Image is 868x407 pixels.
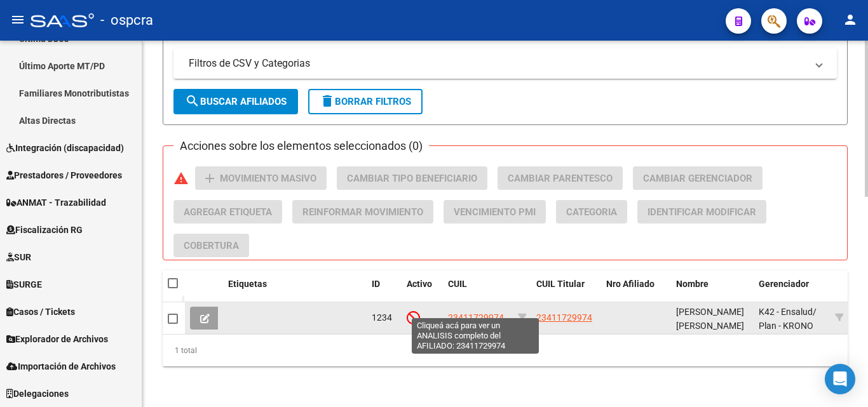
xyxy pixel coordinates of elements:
mat-icon: person [843,12,858,27]
mat-icon: delete [320,93,335,109]
div: Open Intercom Messenger [825,364,855,394]
span: Nombre [676,279,709,289]
span: - ospcra [100,6,153,34]
span: Casos / Tickets [6,305,75,319]
datatable-header-cell: Activo [402,270,443,312]
button: Cambiar Parentesco [498,166,623,190]
button: Reinformar Movimiento [292,200,433,224]
button: Borrar Filtros [308,89,423,114]
span: SURGE [6,277,42,291]
span: Activo [407,279,432,289]
span: / Plan - KRONO PLUS [759,307,817,346]
datatable-header-cell: Gerenciador [754,270,830,312]
datatable-header-cell: Nro Afiliado [601,270,671,312]
span: Categoria [566,206,617,218]
span: CUIL [448,279,467,289]
span: Fiscalización RG [6,223,83,237]
span: Integración (discapacidad) [6,141,124,155]
span: Etiquetas [228,279,267,289]
span: Prestadores / Proveedores [6,168,122,182]
datatable-header-cell: Nombre [671,270,754,312]
span: 23411729974 [448,312,504,323]
span: Agregar Etiqueta [184,206,272,218]
span: Identificar Modificar [648,206,756,218]
mat-icon: search [185,93,200,109]
span: Nro Afiliado [606,279,654,289]
button: Identificar Modificar [637,200,766,224]
datatable-header-cell: CUIL Titular [531,270,601,312]
button: Cobertura [173,234,249,257]
mat-icon: warning [173,171,189,186]
button: Vencimiento PMI [444,200,546,224]
span: SUR [6,250,31,264]
span: Cobertura [184,240,239,251]
mat-icon: menu [10,12,25,27]
span: Cambiar Parentesco [508,173,613,184]
button: Cambiar Tipo Beneficiario [337,166,487,190]
span: Explorador de Archivos [6,332,108,346]
span: ID [372,279,380,289]
span: Borrar Filtros [320,96,411,107]
span: Gerenciador [759,279,809,289]
span: Cambiar Tipo Beneficiario [347,173,477,184]
span: Delegaciones [6,387,69,401]
datatable-header-cell: CUIL [443,270,513,312]
span: Reinformar Movimiento [302,206,423,218]
mat-panel-title: Filtros de CSV y Categorias [189,57,806,70]
div: 1 total [163,335,848,366]
span: Buscar Afiliados [185,96,287,107]
span: Cambiar Gerenciador [643,173,752,184]
span: Movimiento Masivo [220,173,316,184]
datatable-header-cell: Etiquetas [223,270,367,312]
span: [PERSON_NAME] [PERSON_NAME] [676,307,744,331]
span: CUIL Titular [536,279,585,289]
span: 1234 [372,312,392,323]
button: Movimiento Masivo [195,166,327,190]
span: ANMAT - Trazabilidad [6,196,106,210]
button: Buscar Afiliados [173,89,298,114]
span: Importación de Archivos [6,359,116,373]
span: Vencimiento PMI [454,206,536,218]
datatable-header-cell: ID [367,270,402,312]
span: K42 - Ensalud [759,307,813,317]
mat-expansion-panel-header: Filtros de CSV y Categorias [173,48,837,79]
button: Agregar Etiqueta [173,200,282,224]
button: Categoria [556,200,627,224]
button: Cambiar Gerenciador [633,166,763,190]
h3: Acciones sobre los elementos seleccionados (0) [173,137,429,155]
mat-icon: add [202,171,217,186]
span: 23411729974 [536,312,592,323]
